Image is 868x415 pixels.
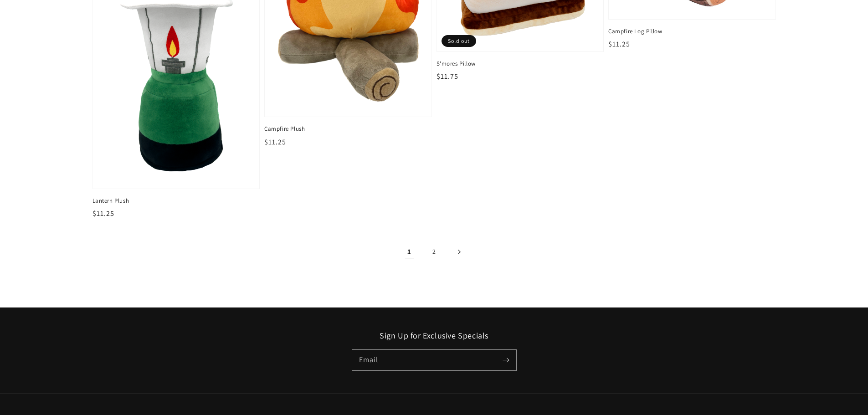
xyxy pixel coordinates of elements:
[92,197,260,205] span: Lantern Plush
[92,242,776,262] nav: Pagination
[424,242,444,262] a: Page 2
[496,350,516,370] button: Subscribe
[264,137,286,147] span: $11.25
[92,330,776,341] h2: Sign Up for Exclusive Specials
[608,27,776,36] span: Campfire Log Pillow
[442,35,476,47] span: Sold out
[437,60,604,68] span: S'mores Pillow
[264,125,432,133] span: Campfire Plush
[400,242,420,262] span: Page 1
[449,242,469,262] a: Next page
[437,72,458,81] span: $11.75
[608,39,630,49] span: $11.25
[92,209,114,218] span: $11.25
